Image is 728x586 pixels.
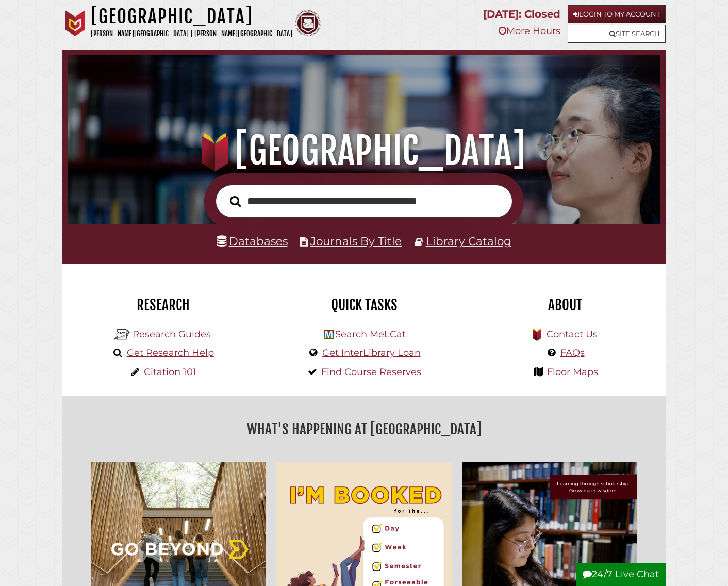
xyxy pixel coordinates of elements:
img: Hekman Library Logo [114,327,130,343]
button: Search [225,193,246,209]
h2: What's Happening at [GEOGRAPHIC_DATA] [70,417,658,441]
img: Calvin Theological Seminary [295,10,321,36]
i: Search [230,196,241,207]
a: FAQs [560,347,585,359]
a: Floor Maps [547,366,598,378]
a: Find Course Reserves [321,366,421,378]
a: Search MeLCat [335,329,406,340]
a: Get InterLibrary Loan [322,347,421,359]
a: More Hours [499,25,560,37]
a: Databases [217,234,288,248]
a: Contact Us [547,329,598,340]
a: Citation 101 [144,366,196,378]
img: Hekman Library Logo [324,330,334,339]
h1: [GEOGRAPHIC_DATA] [78,128,650,173]
h1: [GEOGRAPHIC_DATA] [91,5,292,28]
h2: About [472,296,658,314]
a: Research Guides [133,329,211,340]
a: Login to My Account [568,5,666,23]
a: Get Research Help [127,347,214,359]
h2: Quick Tasks [271,296,457,314]
a: Journals By Title [310,234,402,248]
img: Calvin University [62,10,88,36]
p: [DATE]: Closed [483,5,560,23]
p: [PERSON_NAME][GEOGRAPHIC_DATA] | [PERSON_NAME][GEOGRAPHIC_DATA] [91,28,292,40]
a: Site Search [568,25,666,43]
h2: Research [70,296,256,314]
a: Library Catalog [426,234,511,248]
